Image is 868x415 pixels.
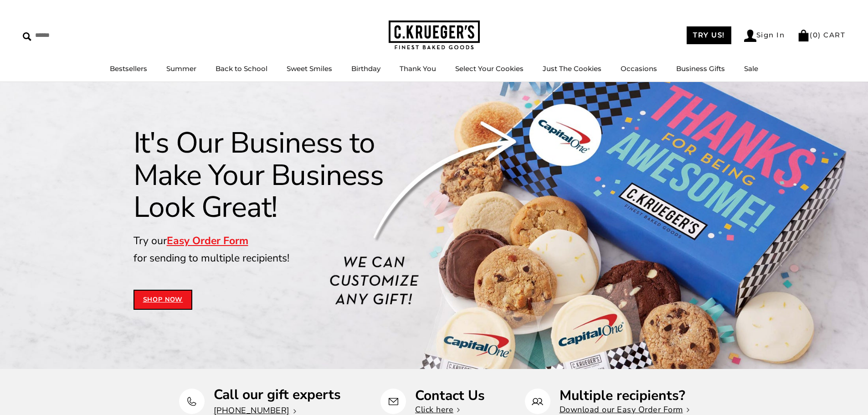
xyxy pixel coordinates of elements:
a: Shop Now [134,290,193,310]
p: Call our gift experts [214,388,341,402]
a: Select Your Cookies [455,64,524,73]
a: Back to School [216,64,267,73]
a: Summer [166,64,196,73]
a: Bestsellers [110,64,147,73]
img: Multiple recipients? [532,396,543,407]
img: C.KRUEGER'S [389,20,480,50]
span: 0 [813,31,818,39]
img: Bag [797,30,810,41]
img: Search [23,32,31,41]
a: Sale [744,64,758,73]
img: Call our gift experts [186,396,197,407]
a: Birthday [351,64,380,73]
a: Click here [415,404,460,415]
img: Contact Us [388,396,399,407]
img: Account [744,30,756,42]
a: Sweet Smiles [287,64,332,73]
a: Business Gifts [676,64,725,73]
a: Sign In [744,30,785,42]
a: Download our Easy Order Form [560,404,689,415]
input: Search [23,28,131,42]
a: Occasions [621,64,657,73]
a: Just The Cookies [543,64,601,73]
a: TRY US! [687,26,731,44]
h1: It's Our Business to Make Your Business Look Great! [134,127,423,223]
a: Easy Order Form [167,234,248,248]
a: Thank You [400,64,436,73]
p: Try our for sending to multiple recipients! [134,232,423,267]
p: Multiple recipients? [560,389,689,403]
p: Contact Us [415,389,485,403]
a: (0) CART [797,31,845,39]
